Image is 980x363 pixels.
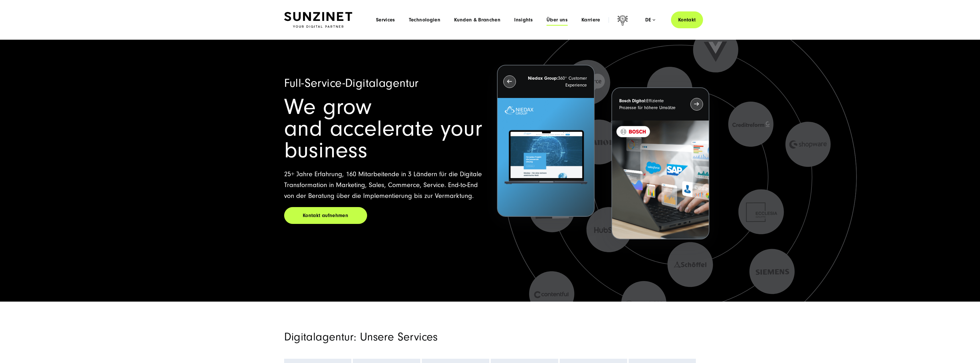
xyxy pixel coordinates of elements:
[284,169,483,201] p: 25+ Jahre Erfahrung, 160 Mitarbeitende in 3 Ländern für die Digitale Transformation in Marketing,...
[284,330,556,344] h2: Digitalagentur: Unsere Services
[284,94,482,163] span: We grow and accelerate your business
[619,97,680,111] p: Effiziente Prozesse für höhere Umsätze
[526,75,587,89] p: 360° Customer Experience
[581,17,600,23] a: Karriere
[284,77,419,90] span: Full-Service-Digitalagentur
[498,98,594,216] img: Letztes Projekt von Niedax. Ein Laptop auf dem die Niedax Website geöffnet ist, auf blauem Hinter...
[454,17,500,23] a: Kunden & Branchen
[547,17,568,23] a: Über uns
[611,87,709,240] button: Bosch Digital:Effiziente Prozesse für höhere Umsätze BOSCH - Kundeprojekt - Digital Transformatio...
[409,17,440,23] a: Technologien
[645,17,655,23] div: de
[514,17,533,23] a: Insights
[612,121,708,239] img: BOSCH - Kundeprojekt - Digital Transformation Agentur SUNZINET
[528,76,558,81] strong: Niedax Group:
[619,98,646,103] strong: Bosch Digital:
[376,17,395,23] a: Services
[284,12,352,28] img: SUNZINET Full Service Digital Agentur
[284,207,367,224] a: Kontakt aufnehmen
[497,65,595,217] button: Niedax Group:360° Customer Experience Letztes Projekt von Niedax. Ein Laptop auf dem die Niedax W...
[671,11,703,28] a: Kontakt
